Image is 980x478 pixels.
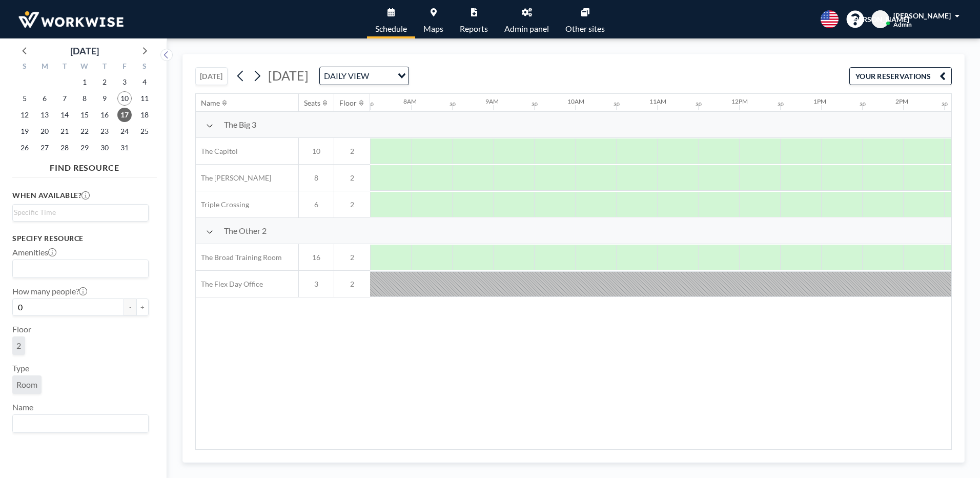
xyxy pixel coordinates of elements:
[124,298,136,316] button: -
[117,141,132,155] span: Friday, October 31, 2025
[334,200,370,209] span: 2
[134,61,154,74] div: S
[731,97,748,105] div: 12PM
[77,108,92,122] span: Wednesday, October 15, 2025
[372,69,392,83] input: Search for option
[14,207,142,218] input: Search for option
[224,226,267,236] span: The Other 2
[12,402,33,412] label: Name
[614,101,620,108] div: 30
[12,286,87,296] label: How many people?
[37,91,52,106] span: Monday, October 6, 2025
[12,363,29,373] label: Type
[893,11,951,20] span: [PERSON_NAME]
[35,61,55,74] div: M
[97,141,112,155] span: Thursday, October 30, 2025
[17,91,32,106] span: Sunday, October 5, 2025
[137,91,152,106] span: Saturday, October 11, 2025
[849,67,952,85] button: YOUR RESERVATIONS
[196,147,238,156] span: The Capitol
[299,280,334,289] span: 3
[77,91,92,106] span: Wednesday, October 8, 2025
[117,75,132,89] span: Friday, October 3, 2025
[37,141,52,155] span: Monday, October 27, 2025
[375,25,407,33] span: Schedule
[97,75,112,89] span: Thursday, October 2, 2025
[196,173,271,183] span: The [PERSON_NAME]
[97,108,112,122] span: Thursday, October 16, 2025
[460,25,488,33] span: Reports
[16,380,37,389] span: Room
[114,61,134,74] div: F
[367,101,374,108] div: 30
[13,205,148,220] div: Search for option
[17,124,32,138] span: Sunday, October 19, 2025
[299,253,334,262] span: 16
[13,260,148,277] div: Search for option
[12,158,157,173] h4: FIND RESOURCE
[97,124,112,138] span: Thursday, October 23, 2025
[196,280,263,289] span: The Flex Day Office
[403,97,417,105] div: 8AM
[137,124,152,138] span: Saturday, October 25, 2025
[304,98,320,108] div: Seats
[15,61,35,74] div: S
[201,98,220,108] div: Name
[57,124,72,138] span: Tuesday, October 21, 2025
[77,141,92,155] span: Wednesday, October 29, 2025
[57,141,72,155] span: Tuesday, October 28, 2025
[450,101,456,108] div: 30
[532,101,538,108] div: 30
[97,91,112,106] span: Thursday, October 9, 2025
[565,25,605,33] span: Other sites
[268,68,309,83] span: [DATE]
[299,173,334,183] span: 8
[14,417,142,430] input: Search for option
[423,25,443,33] span: Maps
[117,91,132,106] span: Friday, October 10, 2025
[17,108,32,122] span: Sunday, October 12, 2025
[322,69,371,83] span: DAILY VIEW
[117,108,132,122] span: Friday, October 17, 2025
[813,97,826,105] div: 1PM
[12,247,56,257] label: Amenities
[334,173,370,183] span: 2
[860,101,866,108] div: 30
[339,98,357,108] div: Floor
[77,75,92,89] span: Wednesday, October 1, 2025
[299,147,334,156] span: 10
[55,61,75,74] div: T
[57,91,72,106] span: Tuesday, October 7, 2025
[12,234,149,243] h3: Specify resource
[334,253,370,262] span: 2
[485,97,499,105] div: 9AM
[334,147,370,156] span: 2
[117,124,132,138] span: Friday, October 24, 2025
[137,75,152,89] span: Saturday, October 4, 2025
[37,108,52,122] span: Monday, October 13, 2025
[778,101,784,108] div: 30
[137,108,152,122] span: Saturday, October 18, 2025
[37,124,52,138] span: Monday, October 20, 2025
[14,262,142,275] input: Search for option
[75,61,95,74] div: W
[94,61,114,74] div: T
[16,341,21,350] span: 2
[70,44,99,58] div: [DATE]
[334,280,370,289] span: 2
[504,25,549,33] span: Admin panel
[77,124,92,138] span: Wednesday, October 22, 2025
[893,21,912,28] span: Admin
[649,97,666,105] div: 11AM
[12,324,31,334] label: Floor
[13,415,148,432] div: Search for option
[17,141,32,155] span: Sunday, October 26, 2025
[299,200,334,209] span: 6
[196,253,282,262] span: The Broad Training Room
[852,15,909,24] span: [PERSON_NAME]
[696,101,702,108] div: 30
[224,120,256,130] span: The Big 3
[196,200,249,209] span: Triple Crossing
[942,101,948,108] div: 30
[195,67,228,85] button: [DATE]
